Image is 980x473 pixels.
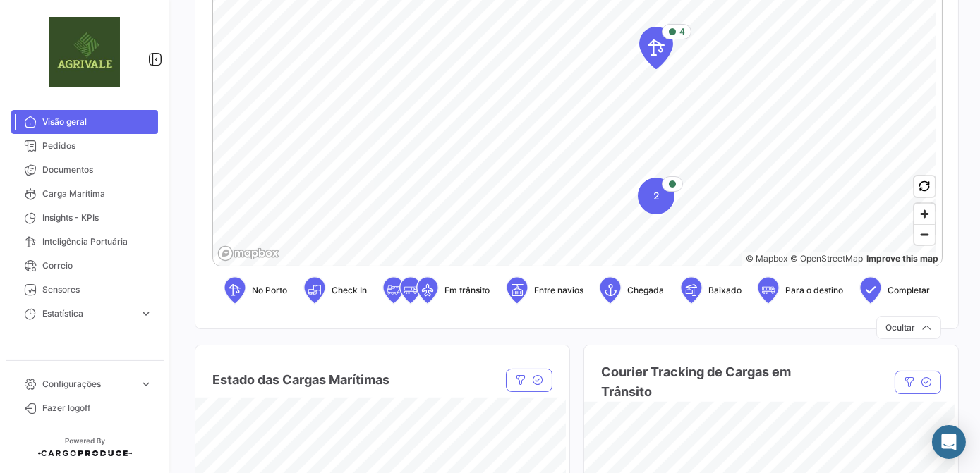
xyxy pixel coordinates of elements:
span: Configurações [42,378,134,391]
a: Map feedback [866,253,938,264]
a: Sensores [11,278,158,302]
a: Inteligência Portuária [11,230,158,254]
span: Documentos [42,164,152,176]
button: Ocultar [876,316,941,339]
span: No Porto [252,284,287,297]
a: Mapbox [746,253,787,264]
span: Entre navios [534,284,583,297]
span: Inteligência Portuária [42,235,152,248]
button: Zoom in [914,204,935,224]
span: Fazer logoff [42,402,152,414]
h4: Courier Tracking de Cargas em Trânsito [601,362,839,402]
span: expand_more [140,307,152,320]
span: Em trânsito [444,284,490,297]
span: expand_more [140,378,152,391]
span: Zoom out [914,225,935,245]
span: 2 [653,189,660,203]
span: Correio [42,259,152,272]
a: Pedidos [11,134,158,158]
a: Carga Marítima [11,182,158,206]
span: Insights - KPIs [42,211,152,224]
div: Map marker [639,27,673,69]
span: Para o destino [785,284,843,297]
span: Carga Marítima [42,188,152,200]
span: Check In [332,284,367,297]
a: OpenStreetMap [790,253,863,264]
div: Abrir mensagem da Intercom [932,425,966,459]
div: Map marker [638,178,674,214]
a: Insights - KPIs [11,206,158,230]
h4: Estado das Cargas Marítimas [212,370,389,390]
span: Pedidos [42,140,152,152]
a: Visão geral [11,110,158,134]
span: Chegada [627,284,664,297]
span: Estatística [42,307,134,320]
a: Mapbox logo [217,245,279,262]
a: Documentos [11,158,158,182]
span: 4 [679,25,685,38]
span: Sensores [42,283,152,296]
span: Completar [888,284,930,297]
img: fe574793-62e2-4044-a149-c09beef10e0e.png [49,17,120,87]
button: Zoom out [914,224,935,245]
span: Visão geral [42,116,152,128]
a: Correio [11,254,158,278]
span: Baixado [708,284,742,297]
